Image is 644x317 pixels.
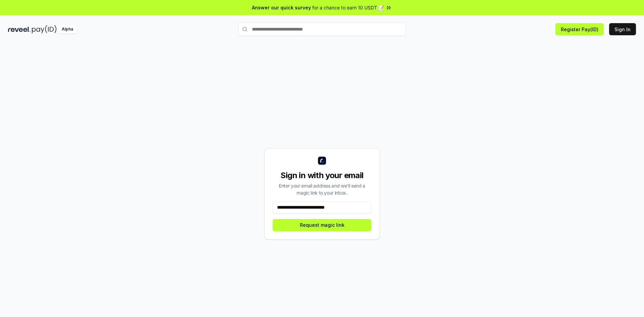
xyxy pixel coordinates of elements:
[312,4,384,11] span: for a chance to earn 10 USDT 📝
[8,25,31,34] img: reveel_dark
[273,182,371,196] div: Enter your email address and we’ll send a magic link to your inbox.
[58,25,77,34] div: Alpha
[32,25,57,34] img: pay_id
[318,157,326,165] img: logo_small
[252,4,311,11] span: Answer our quick survey
[609,23,636,35] button: Sign In
[273,170,371,181] div: Sign in with your email
[273,219,371,231] button: Request magic link
[555,23,604,35] button: Register Pay(ID)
